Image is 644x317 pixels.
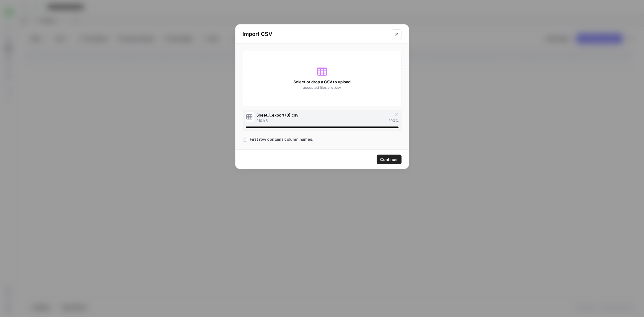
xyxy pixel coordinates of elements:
span: Select or drop a CSV to upload [293,79,351,85]
span: accepted files are .csv [303,85,341,90]
span: 100 % [389,118,399,123]
button: Continue [377,155,402,164]
h2: Import CSV [243,30,388,38]
input: First row contains column names. [243,137,248,142]
span: Continue [380,156,398,162]
span: Sheet_1_export (8).csv [256,112,298,118]
span: First row contains column names. [250,136,313,142]
button: Close modal [392,29,402,39]
span: 210 kB [256,118,268,123]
